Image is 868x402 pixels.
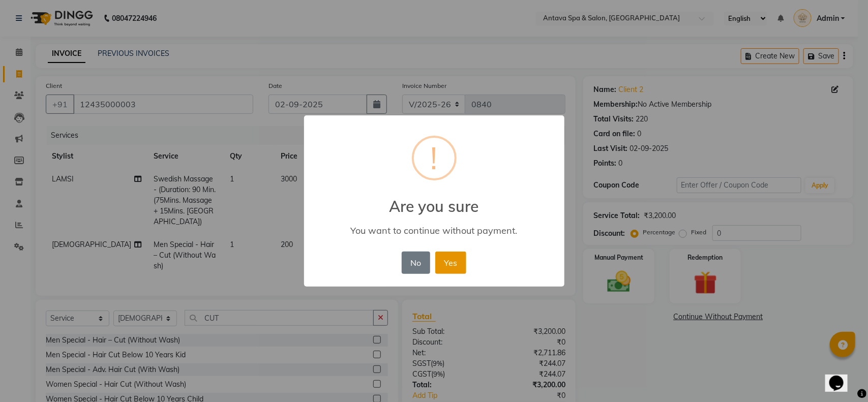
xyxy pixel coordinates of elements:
button: Yes [435,252,466,274]
div: You want to continue without payment. [318,225,549,236]
iframe: chat widget [825,361,858,392]
h2: Are you sure [304,185,564,215]
div: ! [431,138,438,178]
button: No [402,252,430,274]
